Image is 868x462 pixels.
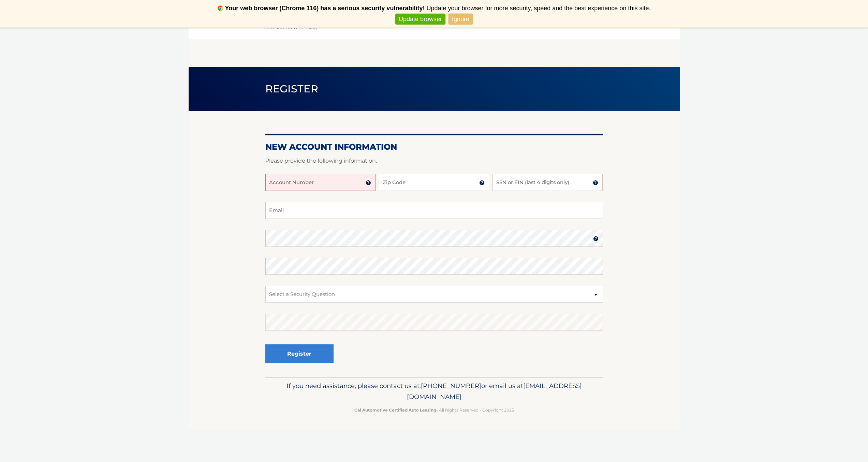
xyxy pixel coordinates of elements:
p: Please provide the following information. [265,156,603,166]
img: tooltip.svg [366,180,371,185]
input: Email [265,202,603,219]
p: - All Rights Reserved - Copyright 2025 [270,406,599,414]
input: Zip Code [379,174,489,191]
span: [PHONE_NUMBER] [421,382,481,390]
span: Register [265,83,319,95]
button: Register [265,344,334,363]
strong: Cal Automotive Certified Auto Leasing [354,407,436,413]
img: tooltip.svg [593,180,598,185]
b: Your web browser (Chrome 116) has a serious security vulnerability! [225,5,425,12]
img: tooltip.svg [593,236,599,241]
input: Account Number [265,174,376,191]
input: SSN or EIN (last 4 digits only) [492,174,603,191]
span: [EMAIL_ADDRESS][DOMAIN_NAME] [407,382,582,401]
h2: New Account Information [265,142,603,152]
a: Update browser [395,14,445,25]
p: If you need assistance, please contact us at: or email us at [270,381,599,402]
img: tooltip.svg [479,180,485,185]
span: Update your browser for more security, speed and the best experience on this site. [426,5,650,12]
a: Ignore [448,14,473,25]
